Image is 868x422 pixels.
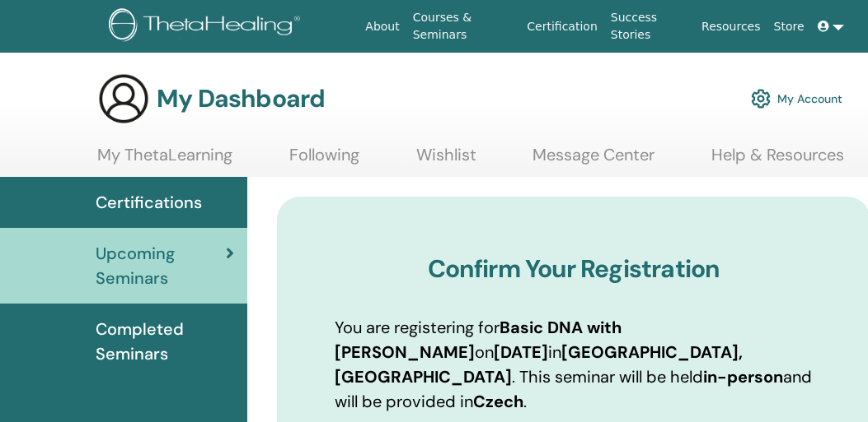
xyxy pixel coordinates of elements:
[703,366,783,387] b: in-person
[96,190,202,215] span: Certifications
[109,8,306,45] img: logo.png
[335,315,813,414] p: You are registering for on in . This seminar will be held and will be provided in .
[97,145,232,177] a: My ThetaLearning
[533,145,655,177] a: Message Center
[751,85,771,113] img: cog.svg
[494,341,548,363] b: [DATE]
[96,241,226,290] span: Upcoming Seminars
[359,12,406,42] a: About
[473,391,523,412] b: Czech
[97,72,150,125] img: generic-user-icon.jpg
[695,12,767,42] a: Resources
[289,145,359,177] a: Following
[604,2,695,50] a: Success Stories
[711,145,844,177] a: Help & Resources
[157,84,325,114] h3: My Dashboard
[767,12,811,42] a: Store
[96,317,234,366] span: Completed Seminars
[751,81,842,117] a: My Account
[335,254,813,284] h3: Confirm Your Registration
[406,2,521,50] a: Courses & Seminars
[520,12,603,42] a: Certification
[416,145,476,177] a: Wishlist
